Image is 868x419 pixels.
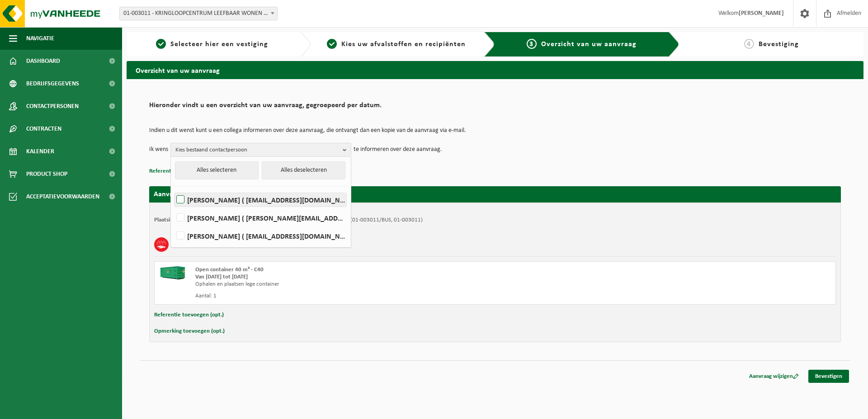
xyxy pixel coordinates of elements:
div: Aantal: 1 [195,292,531,300]
p: Ik wens [149,143,168,156]
span: 01-003011 - KRINGLOOPCENTRUM LEEFBAAR WONEN - RUDDERVOORDE [120,7,277,20]
a: Aanvraag wijzigen [742,370,806,383]
span: 1 [156,39,166,49]
img: HK-XC-40-GN-00.png [159,266,186,280]
button: Alles deselecteren [262,161,345,179]
span: 4 [744,39,754,49]
h2: Hieronder vindt u een overzicht van uw aanvraag, gegroepeerd per datum. [149,102,841,114]
p: Indien u dit wenst kunt u een collega informeren over deze aanvraag, die ontvangt dan een kopie v... [149,127,841,134]
span: Overzicht van uw aanvraag [541,41,637,48]
span: Kies bestaand contactpersoon [175,143,339,157]
span: Dashboard [26,50,60,72]
a: 1Selecteer hier een vestiging [131,39,293,50]
span: 2 [327,39,337,49]
label: [PERSON_NAME] ( [PERSON_NAME][EMAIL_ADDRESS][DOMAIN_NAME] ) [175,211,346,225]
button: Alles selecteren [175,161,259,179]
strong: Van [DATE] tot [DATE] [195,274,248,280]
a: 2Kies uw afvalstoffen en recipiënten [316,39,477,50]
span: Acceptatievoorwaarden [26,185,99,208]
button: Kies bestaand contactpersoon [170,143,351,156]
button: Opmerking toevoegen (opt.) [154,325,225,337]
span: Contactpersonen [26,95,79,118]
strong: Plaatsingsadres: [154,217,193,223]
span: Kies uw afvalstoffen en recipiënten [341,41,466,48]
span: Kalender [26,140,54,163]
span: Contracten [26,118,61,140]
h2: Overzicht van uw aanvraag [127,61,863,79]
button: Referentie toevoegen (opt.) [149,165,219,177]
label: [PERSON_NAME] ( [EMAIL_ADDRESS][DOMAIN_NAME] ) [175,193,346,207]
span: 3 [527,39,537,49]
span: Product Shop [26,163,67,185]
span: Selecteer hier een vestiging [170,41,268,48]
span: 01-003011 - KRINGLOOPCENTRUM LEEFBAAR WONEN - RUDDERVOORDE [119,7,278,20]
span: Bedrijfsgegevens [26,72,79,95]
label: [PERSON_NAME] ( [EMAIL_ADDRESS][DOMAIN_NAME] ) [175,229,346,243]
strong: [PERSON_NAME] [739,10,784,17]
strong: Aanvraag voor [DATE] [154,191,222,198]
span: Navigatie [26,27,54,50]
p: te informeren over deze aanvraag. [354,143,442,156]
button: Referentie toevoegen (opt.) [154,309,224,321]
span: Open container 40 m³ - C40 [195,267,264,273]
a: Bevestigen [808,370,849,383]
div: Ophalen en plaatsen lege container [195,281,531,288]
span: Bevestiging [759,41,799,48]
